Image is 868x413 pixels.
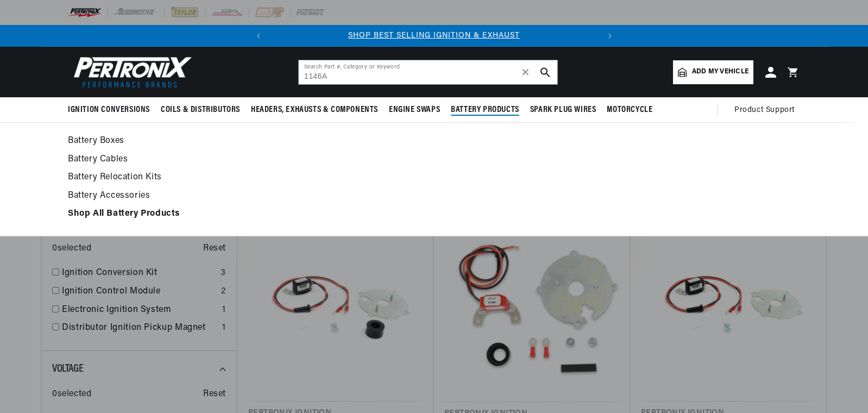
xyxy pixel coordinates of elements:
[734,97,800,123] summary: Product Support
[251,104,378,116] span: Headers, Exhausts & Components
[383,97,445,123] summary: Engine Swaps
[68,189,800,204] a: Battery Accessories
[348,32,520,40] a: SHOP BEST SELLING IGNITION & EXHAUST
[68,209,180,218] strong: Shop All Battery Products
[62,321,218,335] a: Distributor Ignition Pickup Magnet
[530,104,596,116] span: Spark Plug Wires
[68,152,800,167] a: Battery Cables
[68,206,800,222] a: Shop All Battery Products
[692,67,749,77] span: Add my vehicle
[68,97,155,123] summary: Ignition Conversions
[52,242,91,256] span: 0 selected
[221,285,226,299] div: 2
[246,97,383,123] summary: Headers, Exhausts & Components
[248,25,269,47] button: Translation missing: en.sections.announcements.previous_announcement
[155,97,246,123] summary: Coils & Distributors
[203,242,226,256] span: Reset
[607,104,652,116] span: Motorcycle
[161,104,240,116] span: Coils & Distributors
[389,104,440,116] span: Engine Swaps
[445,97,525,123] summary: Battery Products
[533,60,557,84] button: search button
[68,134,800,149] a: Battery Boxes
[203,387,226,402] span: Reset
[52,387,91,402] span: 0 selected
[451,104,519,116] span: Battery Products
[68,53,193,91] img: Pertronix
[599,25,621,47] button: Translation missing: en.sections.announcements.next_announcement
[299,60,557,84] input: Search Part #, Category or Keyword
[41,25,827,47] slideshow-component: Translation missing: en.sections.announcements.announcement_bar
[68,170,800,185] a: Battery Relocation Kits
[269,30,599,42] div: 1 of 2
[222,321,226,335] div: 1
[68,104,150,116] span: Ignition Conversions
[601,97,658,123] summary: Motorcycle
[221,266,226,280] div: 3
[62,266,216,280] a: Ignition Conversion Kit
[222,303,226,317] div: 1
[734,104,795,116] span: Product Support
[269,30,599,42] div: Announcement
[673,60,753,84] a: Add my vehicle
[62,285,217,299] a: Ignition Control Module
[62,303,218,317] a: Electronic Ignition System
[525,97,602,123] summary: Spark Plug Wires
[52,364,83,374] span: Voltage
